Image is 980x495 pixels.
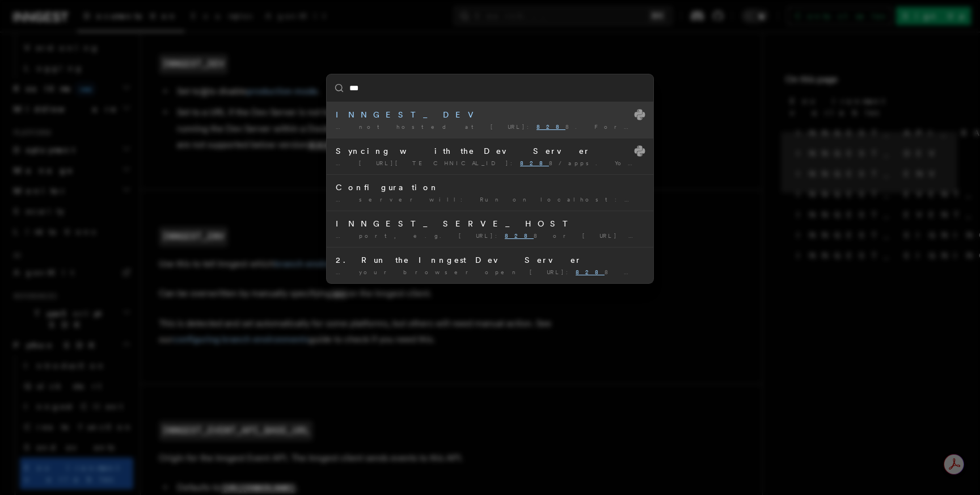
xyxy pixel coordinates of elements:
[336,159,644,167] div: … [URL][TECHNICAL_ID]: 8/apps. Your app should …
[336,109,644,120] div: INNGEST_DEV
[520,160,549,166] mark: 828
[537,123,565,130] mark: 828
[336,268,644,276] div: … your browser open [URL]: 8 to see the development …
[336,195,644,204] div: … server will: Run on localhost: 8 to serve the Event …
[336,145,644,157] div: Syncing with the Dev Server
[336,232,644,240] div: … port, e.g. [URL]: 8 or [URL] …
[576,269,605,275] mark: 828
[336,182,644,193] div: Configuration
[624,196,653,203] mark: 828
[336,218,644,229] div: INNGEST_SERVE_HOST
[505,232,534,239] mark: 828
[336,123,644,131] div: … not hosted at [URL]: 8. For example, you may …
[336,254,644,266] div: 2. Run the Inngest Dev Server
